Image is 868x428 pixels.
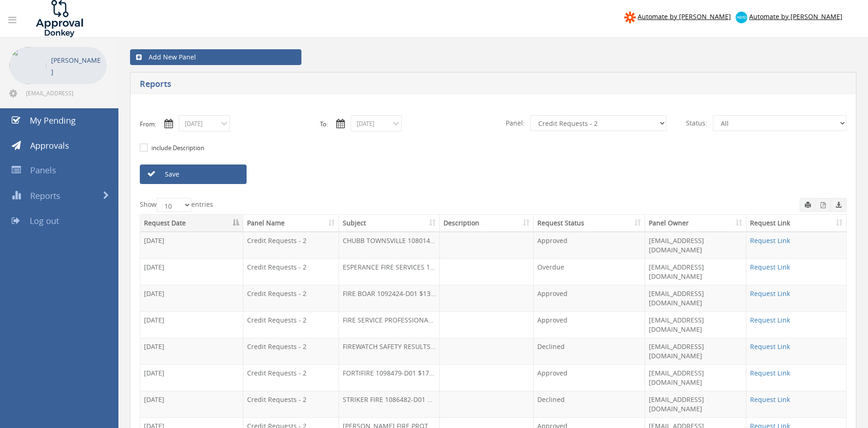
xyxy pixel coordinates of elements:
[243,364,339,391] td: Credit Requests - 2
[645,311,747,338] td: [EMAIL_ADDRESS][DOMAIN_NAME]
[130,49,301,65] a: Add New Panel
[140,215,243,232] th: Request Date: activate to sort column descending
[534,391,645,417] td: Declined
[149,144,204,153] label: include Description
[534,285,645,311] td: Approved
[140,120,156,129] label: From:
[534,215,645,232] th: Request Status: activate to sort column ascending
[500,115,530,131] span: Panel:
[645,364,747,391] td: [EMAIL_ADDRESS][DOMAIN_NAME]
[736,12,747,23] img: xero-logo.png
[320,120,328,129] label: To:
[157,198,191,212] select: Showentries
[746,215,846,232] th: Request Link: activate to sort column ascending
[30,140,69,151] span: Approvals
[645,391,747,417] td: [EMAIL_ADDRESS][DOMAIN_NAME]
[339,258,440,285] td: ESPERANCE FIRE SERVICES 1010901-D01 $303.60
[750,289,790,298] a: Request Link
[339,232,440,258] td: CHUBB TOWNSVILLE 1080149-D01 $448.45
[750,236,790,245] a: Request Link
[243,285,339,311] td: Credit Requests - 2
[140,165,247,184] a: Save
[30,215,59,226] span: Log out
[750,369,790,377] a: Request Link
[624,12,636,23] img: zapier-logomark.png
[243,232,339,258] td: Credit Requests - 2
[534,258,645,285] td: Overdue
[243,338,339,364] td: Credit Requests - 2
[140,364,243,391] td: [DATE]
[140,391,243,417] td: [DATE]
[749,12,842,21] span: Automate by [PERSON_NAME]
[645,232,747,258] td: [EMAIL_ADDRESS][DOMAIN_NAME]
[243,215,339,232] th: Panel Name: activate to sort column ascending
[339,285,440,311] td: FIRE BOAR 1092424-D01 $137.50
[534,311,645,338] td: Approved
[30,190,60,201] span: Reports
[638,12,731,21] span: Automate by [PERSON_NAME]
[140,79,636,91] h5: Reports
[645,338,747,364] td: [EMAIL_ADDRESS][DOMAIN_NAME]
[243,391,339,417] td: Credit Requests - 2
[339,391,440,417] td: STRIKER FIRE 1086482-D01 $429.00
[680,115,713,131] span: Status:
[140,198,213,212] label: Show entries
[339,338,440,364] td: FIREWATCH SAFETY RESULTS 1088018-D01 $142.45
[339,364,440,391] td: FORTIFIRE 1098479-D01 $178.20
[645,215,747,232] th: Panel Owner: activate to sort column ascending
[750,342,790,351] a: Request Link
[51,54,102,78] p: [PERSON_NAME]
[750,316,790,324] a: Request Link
[30,115,76,126] span: My Pending
[140,232,243,258] td: [DATE]
[30,165,56,176] span: Panels
[534,338,645,364] td: Declined
[339,311,440,338] td: FIRE SERVICE PROFESSIONALS 1092866-D01 $104.39
[645,258,747,285] td: [EMAIL_ADDRESS][DOMAIN_NAME]
[243,258,339,285] td: Credit Requests - 2
[140,338,243,364] td: [DATE]
[750,263,790,271] a: Request Link
[440,215,534,232] th: Description: activate to sort column ascending
[750,395,790,404] a: Request Link
[140,285,243,311] td: [DATE]
[140,258,243,285] td: [DATE]
[26,89,105,97] span: [EMAIL_ADDRESS][DOMAIN_NAME]
[534,364,645,391] td: Approved
[645,285,747,311] td: [EMAIL_ADDRESS][DOMAIN_NAME]
[243,311,339,338] td: Credit Requests - 2
[140,311,243,338] td: [DATE]
[339,215,440,232] th: Subject: activate to sort column ascending
[534,232,645,258] td: Approved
